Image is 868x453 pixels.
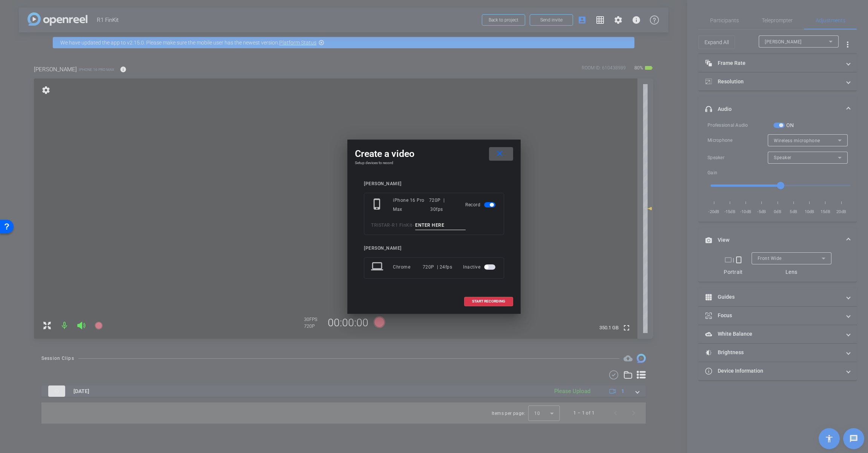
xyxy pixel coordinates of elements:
[465,196,497,214] div: Record
[371,260,385,274] mat-icon: laptop
[355,147,513,161] div: Create a video
[364,181,504,187] div: [PERSON_NAME]
[392,223,413,228] span: R1 FinKit
[413,223,414,228] span: -
[429,196,454,214] div: 720P | 30fps
[355,161,513,165] h4: Setup devices to record
[415,221,466,230] input: ENTER HERE
[393,260,423,274] div: Chrome
[371,223,390,228] span: TRISTAR
[393,196,429,214] div: iPhone 16 Pro Max
[463,260,497,274] div: Inactive
[472,299,505,303] span: START RECORDING
[423,260,452,274] div: 720P | 24fps
[390,223,392,228] span: -
[371,198,385,212] mat-icon: phone_iphone
[495,149,504,158] mat-icon: close
[464,297,513,306] button: START RECORDING
[364,246,504,251] div: [PERSON_NAME]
